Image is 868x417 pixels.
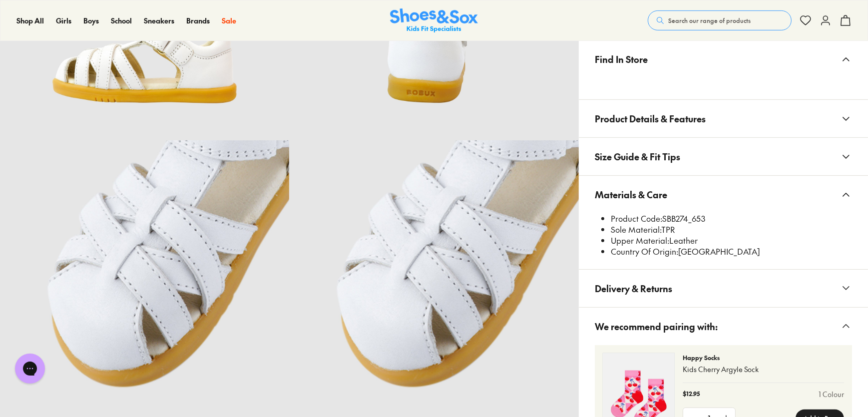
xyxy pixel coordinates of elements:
a: Boys [83,15,99,26]
span: Country Of Origin: [611,246,678,257]
button: Materials & Care [579,176,868,213]
button: Search our range of products [648,10,792,30]
span: Brands [186,15,210,25]
button: We recommend pairing with: [579,308,868,345]
a: 1 Colour [819,389,844,400]
span: Product Details & Features [595,104,706,133]
button: Size Guide & Fit Tips [579,138,868,175]
span: School [111,15,132,25]
p: Happy Socks [683,353,844,362]
span: Boys [83,15,99,25]
span: Size Guide & Fit Tips [595,142,680,171]
span: Search our range of products [668,16,751,25]
a: Sneakers [144,15,174,26]
iframe: Gorgias live chat messenger [10,350,50,387]
li: Leather [611,235,852,246]
a: School [111,15,132,26]
span: Materials & Care [595,180,667,209]
a: Girls [56,15,71,26]
span: Upper Material: [611,235,669,246]
span: Sole Material: [611,224,661,235]
iframe: Find in Store [595,78,852,87]
span: Product Code: [611,213,662,224]
button: Delivery & Returns [579,270,868,307]
span: Girls [56,15,71,25]
span: Delivery & Returns [595,274,672,303]
a: Sale [222,15,236,26]
a: Shop All [16,15,44,26]
p: $12.95 [683,389,700,400]
span: Sneakers [144,15,174,25]
li: SBB274_653 [611,213,852,224]
button: Product Details & Features [579,100,868,137]
li: [GEOGRAPHIC_DATA] [611,246,852,257]
a: Brands [186,15,210,26]
button: Find In Store [579,40,868,78]
span: Find In Store [595,44,648,74]
p: Kids Cherry Argyle Sock [683,364,844,375]
span: We recommend pairing with: [595,312,718,341]
li: TPR [611,224,852,235]
span: Shop All [16,15,44,25]
img: SNS_Logo_Responsive.svg [390,8,478,33]
span: Sale [222,15,236,25]
a: Shoes & Sox [390,8,478,33]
